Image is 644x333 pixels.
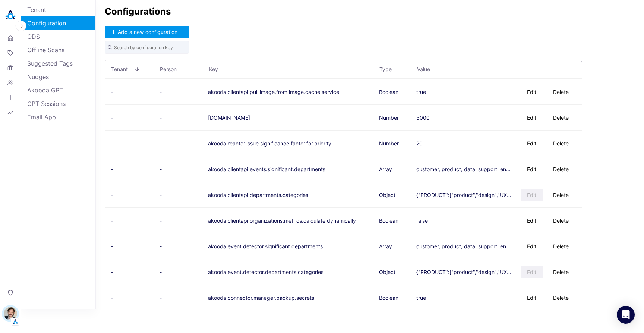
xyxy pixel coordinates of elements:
span: - [160,269,162,275]
a: Offline Scans [21,43,95,57]
span: Person [160,66,183,72]
button: akooda.clientapi.pull.image.from.image.cache.service [208,89,339,95]
button: Edit [521,240,543,252]
button: [DOMAIN_NAME] [208,114,250,121]
span: - [160,295,162,301]
th: Key [203,60,373,79]
a: ODS [21,30,95,43]
span: Number [379,114,399,121]
button: Delete [546,240,576,252]
th: Value [411,60,581,79]
span: - [111,114,113,121]
span: Boolean [379,217,398,224]
span: - [160,166,162,172]
span: Key [209,66,362,72]
span: - [111,269,113,275]
span: - [111,295,113,301]
span: Boolean [379,295,398,301]
button: Delete [546,292,576,304]
button: Edit [521,292,543,304]
button: akooda.clientapi.events.significant.departments [208,166,325,172]
span: - [111,140,113,147]
span: - [160,114,162,121]
span: - [160,217,162,224]
span: Number [379,140,399,147]
button: Delete [546,214,576,227]
button: Delete [546,163,576,175]
a: Email App [21,110,95,124]
button: Edit [521,163,543,175]
button: Edit [521,137,543,150]
a: Suggested Tags [21,57,95,70]
th: Type [373,60,411,79]
span: - [111,166,113,172]
th: Person [154,60,203,79]
span: - [160,243,162,249]
h2: Configurations [105,6,635,17]
button: Edit [521,86,543,98]
span: - [111,89,113,95]
a: Configuration [21,16,95,30]
div: {"PRODUCT":["product","design","UX"],"TECH":["data","engineering","eng","platform","research","da... [416,269,511,275]
button: Delete [546,189,576,201]
span: - [111,243,113,249]
button: Stewart HullTenant Logo [3,304,18,326]
a: Tenant [21,3,95,16]
span: - [111,192,113,198]
span: Array [379,243,392,249]
button: akooda.connector.manager.backup.secrets [208,295,314,301]
button: akooda.clientapi.organizations.metrics.calculate.dynamically [208,217,356,224]
a: Akooda GPT [21,84,95,97]
button: Edit [521,111,543,124]
button: Delete [546,86,576,98]
button: Edit [521,189,543,201]
span: Array [379,166,392,172]
button: Delete [546,266,576,278]
div: 5000 [416,114,430,121]
button: Delete [546,111,576,124]
div: customer, product, data, support, engineering, technology, eng, platform, engine, development, re... [416,243,511,249]
div: true [416,295,426,301]
div: {"PRODUCT":["product","design","UX"],"TECH":["data","engineering","eng","platform","research","da... [416,192,511,198]
span: Object [379,192,395,198]
div: false [416,217,428,224]
button: akooda.clientapi.departments.categories [208,192,308,198]
input: Search by configuration key [105,41,189,54]
a: Nudges [21,70,95,84]
span: - [160,89,162,95]
button: Edit [521,266,543,278]
span: Boolean [379,89,398,95]
a: GPT Sessions [21,97,95,110]
div: true [416,89,426,95]
div: 20 [416,140,423,147]
button: Edit [521,214,543,227]
span: - [160,140,162,147]
span: - [111,217,113,224]
div: customer, product, data, support, engineering, technology, eng, platform, engine, development, re... [416,166,511,172]
img: Tenant Logo [12,318,19,326]
span: - [160,192,162,198]
img: Stewart Hull [4,307,17,320]
button: akooda.reactor.issue.significance.factor.for.priority [208,140,331,147]
div: Open Intercom Messenger [617,306,635,324]
span: Tenant [111,66,135,72]
button: Add a new configuration [105,26,189,38]
img: Akooda Logo [3,7,18,22]
button: akooda.event.detector.departments.categories [208,269,323,275]
button: Delete [546,137,576,150]
button: akooda.event.detector.significant.departments [208,243,323,249]
span: Object [379,269,395,275]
